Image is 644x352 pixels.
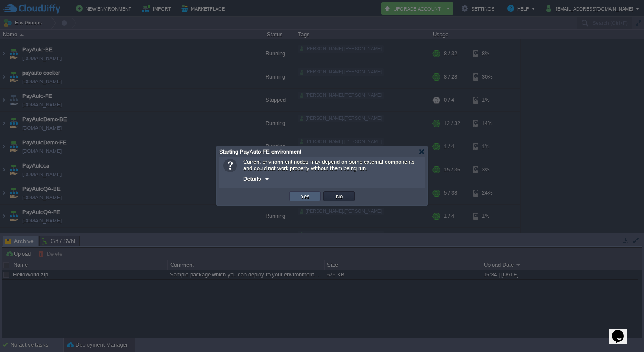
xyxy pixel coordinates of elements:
[298,192,312,200] button: Yes
[609,318,636,344] iframe: chat widget
[243,159,415,171] span: Current environment nodes may depend on some external components and could not work properly with...
[219,149,301,155] span: Starting PayAuto-FE environment
[333,192,345,200] button: No
[243,176,261,182] span: Details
